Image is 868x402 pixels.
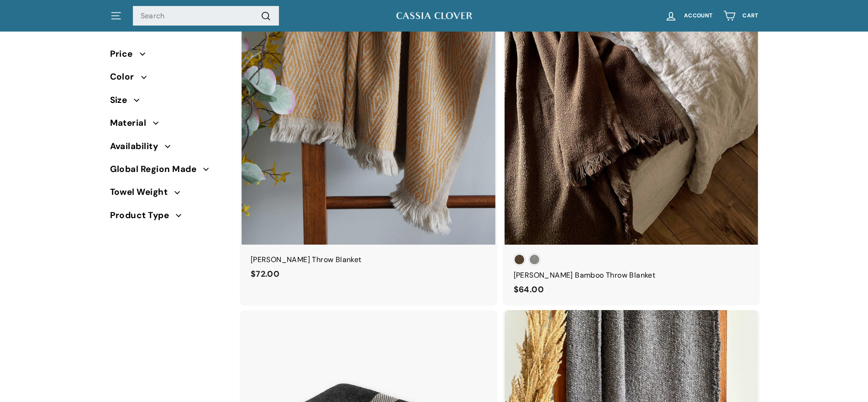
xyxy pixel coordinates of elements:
[659,2,718,29] a: Account
[110,114,227,137] button: Material
[110,209,176,222] span: Product Type
[110,91,227,114] button: Size
[133,6,279,26] input: Search
[514,269,749,281] div: [PERSON_NAME] Bamboo Throw Blanket
[110,68,227,91] button: Color
[110,45,227,68] button: Price
[110,160,227,183] button: Global Region Made
[110,70,141,84] span: Color
[110,183,227,206] button: Towel Weight
[110,162,204,176] span: Global Region Made
[251,268,279,279] span: $72.00
[718,2,763,29] a: Cart
[110,116,153,130] span: Material
[514,284,544,295] span: $64.00
[110,93,134,107] span: Size
[742,13,758,19] span: Cart
[110,137,227,160] button: Availability
[110,47,140,61] span: Price
[251,254,486,266] div: [PERSON_NAME] Throw Blanket
[110,206,227,229] button: Product Type
[684,13,712,19] span: Account
[110,185,175,199] span: Towel Weight
[110,139,165,153] span: Availability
